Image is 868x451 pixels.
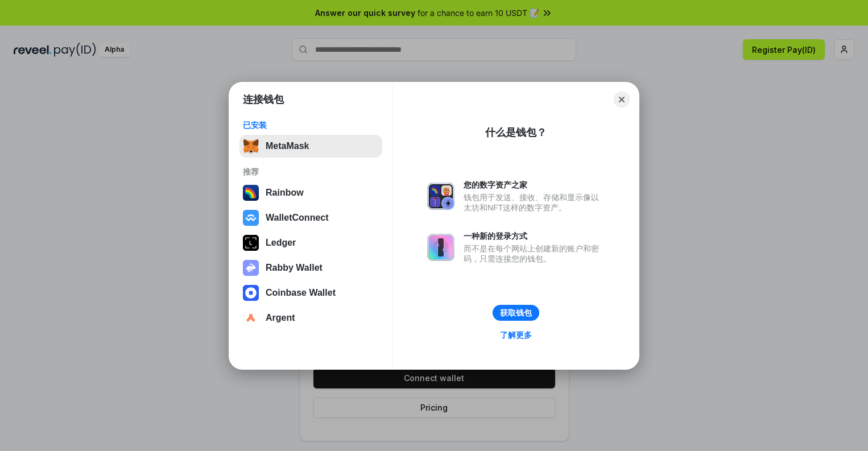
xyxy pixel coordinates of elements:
a: 了解更多 [493,328,539,342]
button: Ledger [239,231,382,254]
div: 而不是在每个网站上创建新的账户和密码，只需连接您的钱包。 [464,243,605,264]
img: svg+xml,%3Csvg%20xmlns%3D%22http%3A%2F%2Fwww.w3.org%2F2000%2Fsvg%22%20fill%3D%22none%22%20viewBox... [427,234,454,261]
div: 了解更多 [500,330,532,340]
button: WalletConnect [239,206,382,229]
img: svg+xml,%3Csvg%20xmlns%3D%22http%3A%2F%2Fwww.w3.org%2F2000%2Fsvg%22%20width%3D%2228%22%20height%3... [243,235,259,251]
div: Coinbase Wallet [266,288,336,298]
img: svg+xml,%3Csvg%20fill%3D%22none%22%20height%3D%2233%22%20viewBox%3D%220%200%2035%2033%22%20width%... [243,138,259,154]
button: 获取钱包 [493,305,539,321]
div: 钱包用于发送、接收、存储和显示像以太坊和NFT这样的数字资产。 [464,192,605,213]
button: Rabby Wallet [239,256,382,279]
img: svg+xml,%3Csvg%20xmlns%3D%22http%3A%2F%2Fwww.w3.org%2F2000%2Fsvg%22%20fill%3D%22none%22%20viewBox... [243,260,259,276]
button: MetaMask [239,135,382,158]
button: Rainbow [239,181,382,204]
div: 一种新的登录方式 [464,231,605,241]
img: svg+xml,%3Csvg%20width%3D%2228%22%20height%3D%2228%22%20viewBox%3D%220%200%2028%2028%22%20fill%3D... [243,310,259,326]
button: Argent [239,307,382,329]
div: MetaMask [266,141,309,151]
div: 推荐 [243,167,379,177]
img: svg+xml,%3Csvg%20xmlns%3D%22http%3A%2F%2Fwww.w3.org%2F2000%2Fsvg%22%20fill%3D%22none%22%20viewBox... [427,183,454,210]
div: Argent [266,313,295,323]
button: Close [614,92,630,107]
img: svg+xml,%3Csvg%20width%3D%2228%22%20height%3D%2228%22%20viewBox%3D%220%200%2028%2028%22%20fill%3D... [243,210,259,226]
div: 已安装 [243,120,379,130]
h1: 连接钱包 [243,93,284,106]
div: 什么是钱包？ [485,126,547,139]
div: WalletConnect [266,213,329,223]
img: svg+xml,%3Csvg%20width%3D%22120%22%20height%3D%22120%22%20viewBox%3D%220%200%20120%20120%22%20fil... [243,185,259,201]
div: Rainbow [266,188,304,198]
div: 获取钱包 [500,308,532,318]
div: Ledger [266,238,296,248]
img: svg+xml,%3Csvg%20width%3D%2228%22%20height%3D%2228%22%20viewBox%3D%220%200%2028%2028%22%20fill%3D... [243,285,259,301]
button: Coinbase Wallet [239,282,382,304]
div: Rabby Wallet [266,263,323,273]
div: 您的数字资产之家 [464,180,605,190]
